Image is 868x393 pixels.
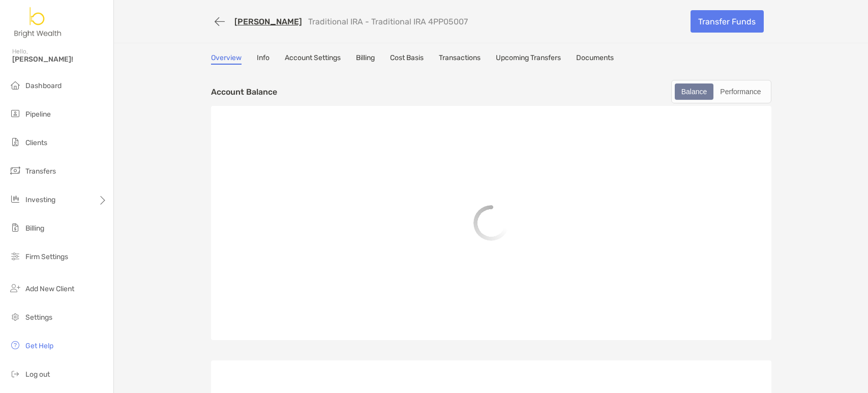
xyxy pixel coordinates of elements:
a: Documents [576,53,614,65]
img: billing icon [9,221,21,234]
span: Pipeline [25,110,51,119]
span: Log out [25,370,50,379]
p: Traditional IRA - Traditional IRA 4PP05007 [308,17,468,26]
img: logout icon [9,368,21,380]
a: [PERSON_NAME] [234,17,302,26]
a: Transfer Funds [691,10,764,33]
img: firm-settings icon [9,250,21,262]
a: Info [257,53,270,65]
img: transfers icon [9,164,21,177]
span: Settings [25,313,52,322]
a: Overview [211,53,242,65]
a: Upcoming Transfers [496,53,561,65]
span: Investing [25,195,55,204]
span: Dashboard [25,81,62,90]
img: Zoe Logo [12,4,64,41]
a: Account Settings [285,53,341,65]
span: Transfers [25,167,56,176]
img: pipeline icon [9,107,21,120]
img: add_new_client icon [9,282,21,294]
div: Balance [676,85,713,99]
span: Clients [25,138,47,147]
span: Add New Client [25,285,74,293]
img: investing icon [9,193,21,205]
a: Transactions [439,53,481,65]
div: Performance [714,85,766,99]
img: get-help icon [9,339,21,351]
span: [PERSON_NAME]! [12,55,107,64]
img: clients icon [9,136,21,148]
img: dashboard icon [9,79,21,91]
span: Get Help [25,342,53,350]
span: Firm Settings [25,252,68,261]
a: Billing [356,53,375,65]
div: segmented control [671,80,771,103]
span: Billing [25,224,44,233]
a: Cost Basis [390,53,424,65]
p: Account Balance [211,86,277,98]
img: settings icon [9,311,21,323]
